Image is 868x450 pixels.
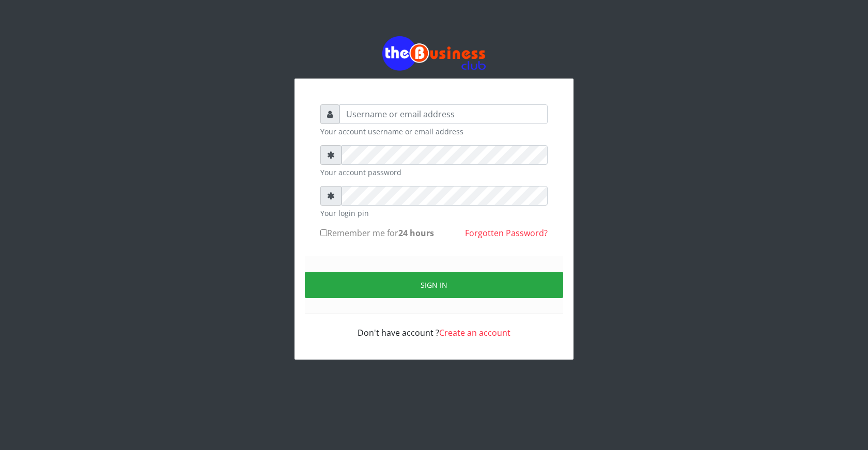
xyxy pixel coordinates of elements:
[320,208,548,219] small: Your login pin
[339,104,548,124] input: Username or email address
[398,227,434,239] b: 24 hours
[320,314,548,339] div: Don't have account ?
[465,227,548,239] a: Forgotten Password?
[305,272,563,298] button: Sign in
[320,229,327,236] input: Remember me for24 hours
[320,167,548,178] small: Your account password
[320,126,548,137] small: Your account username or email address
[320,227,434,239] label: Remember me for
[439,327,510,338] a: Create an account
